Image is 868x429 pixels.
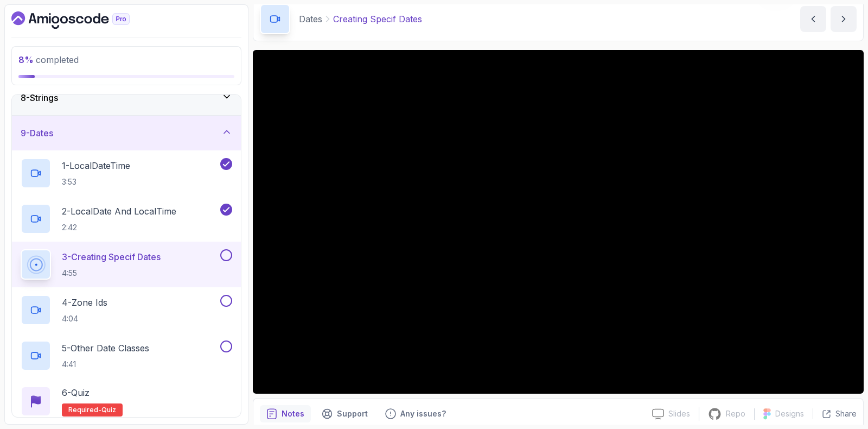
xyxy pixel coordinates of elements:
[21,127,53,140] h3: 9 - Dates
[253,50,864,394] iframe: To enrich screen reader interactions, please activate Accessibility in Grammarly extension settings
[282,408,304,419] p: Notes
[11,11,155,29] a: Dashboard
[21,340,232,371] button: 5-Other Date Classes4:41
[726,408,745,419] p: Repo
[62,176,130,187] p: 3:53
[62,342,149,355] p: 5 - Other Date Classes
[835,408,857,419] p: Share
[260,405,311,422] button: notes button
[379,405,452,422] button: Feedback button
[831,6,857,32] button: next content
[62,222,176,233] p: 2:42
[62,296,107,309] p: 4 - Zone Ids
[21,158,232,188] button: 1-LocalDateTime3:53
[101,406,116,414] span: quiz
[62,359,149,370] p: 4:41
[21,249,232,280] button: 3-Creating Specif Dates4:55
[775,408,804,419] p: Designs
[668,408,690,419] p: Slides
[18,54,34,65] span: 8 %
[68,406,101,414] span: Required-
[62,159,130,172] p: 1 - LocalDateTime
[12,116,241,150] button: 9-Dates
[333,12,422,26] p: Creating Specif Dates
[62,205,176,218] p: 2 - LocalDate And LocalTime
[813,408,857,419] button: Share
[12,80,241,115] button: 8-Strings
[315,405,374,422] button: Support button
[18,54,79,65] span: completed
[299,12,322,26] p: Dates
[62,313,107,324] p: 4:04
[21,204,232,234] button: 2-LocalDate And LocalTime2:42
[62,386,90,399] p: 6 - Quiz
[21,91,58,104] h3: 8 - Strings
[800,6,826,32] button: previous content
[400,408,446,419] p: Any issues?
[337,408,368,419] p: Support
[21,386,232,417] button: 6-QuizRequired-quiz
[62,268,161,279] p: 4:55
[21,295,232,325] button: 4-Zone Ids4:04
[62,250,161,263] p: 3 - Creating Specif Dates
